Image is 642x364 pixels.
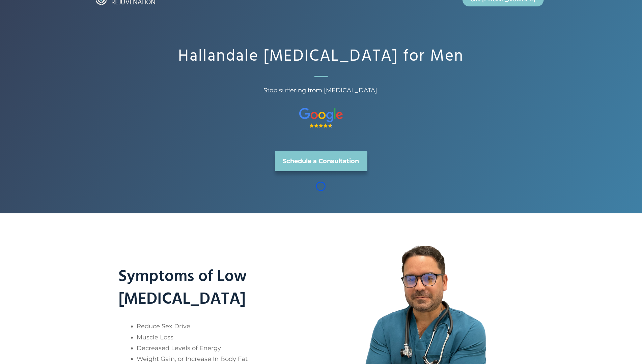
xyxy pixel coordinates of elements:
[137,321,321,332] li: Reduce Sex Drive
[137,343,321,354] li: Decreased Levels of Energy
[132,47,510,66] h1: Hallandale [MEDICAL_DATA] for Men
[137,332,321,343] li: Muscle Loss
[119,266,321,311] h2: Symptoms of Low [MEDICAL_DATA]
[132,85,510,96] span: Stop suffering from [MEDICAL_DATA].
[275,151,367,171] a: Schedule a Consultation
